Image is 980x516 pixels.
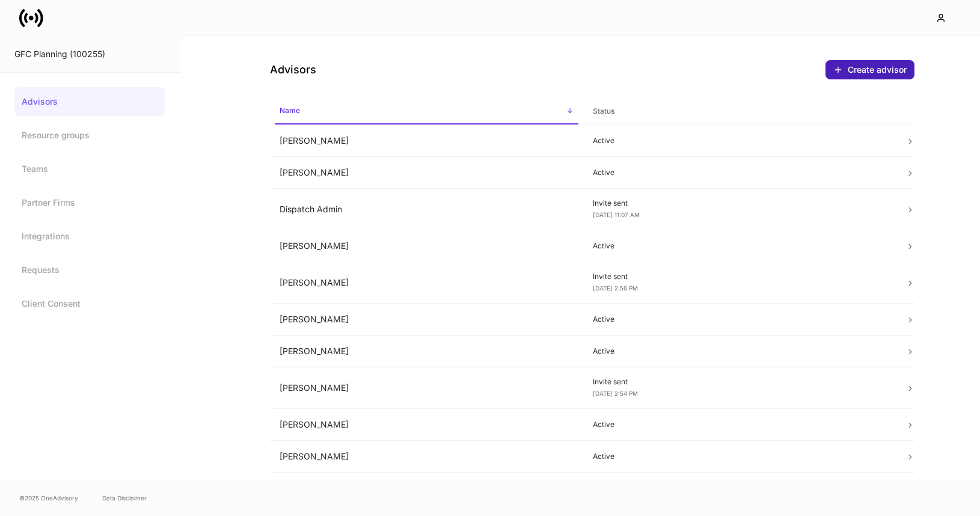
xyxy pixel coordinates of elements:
span: Name [275,99,578,124]
span: [DATE] 2:54 PM [593,390,638,397]
a: Partner Firms [14,188,165,217]
p: Invite sent [593,377,887,387]
td: [PERSON_NAME] [270,473,583,505]
div: GFC Planning (100255) [14,48,165,60]
div: Create advisor [848,64,907,76]
a: Resource groups [14,121,165,150]
td: Dispatch Admin [270,189,583,230]
p: Active [593,136,887,146]
h6: Status [593,105,614,117]
td: [PERSON_NAME] [270,367,583,409]
h4: Advisors [270,63,316,77]
span: © 2025 OneAdvisory [19,493,78,503]
a: Integrations [14,222,165,251]
a: Data Disclaimer [102,493,147,503]
td: [PERSON_NAME] [270,262,583,304]
td: [PERSON_NAME] [270,336,583,367]
td: [PERSON_NAME] [270,125,583,157]
td: [PERSON_NAME] [270,157,583,189]
p: Active [593,452,887,461]
a: Requests [14,256,165,284]
span: [DATE] 11:07 AM [593,211,640,218]
p: Invite sent [593,198,887,208]
p: Invite sent [593,272,887,281]
p: Active [593,241,887,251]
td: [PERSON_NAME] [270,409,583,441]
a: Teams [14,155,165,183]
p: Active [593,420,887,429]
td: [PERSON_NAME] [270,304,583,336]
span: Status [588,99,892,124]
p: Active [593,346,887,356]
a: Client Consent [14,289,165,318]
h6: Name [280,105,300,116]
p: Active [593,315,887,324]
td: [PERSON_NAME] [270,230,583,262]
p: Active [593,168,887,177]
a: Advisors [14,87,165,116]
td: [PERSON_NAME] [270,441,583,473]
span: [DATE] 2:56 PM [593,284,638,292]
button: Create advisor [825,60,914,79]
